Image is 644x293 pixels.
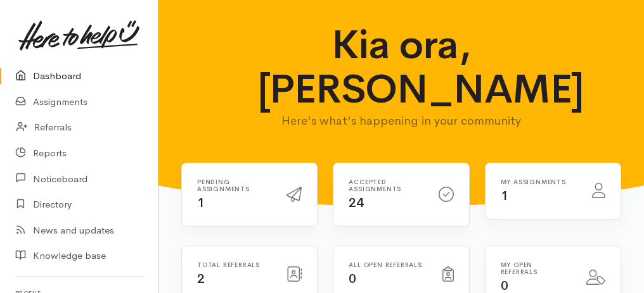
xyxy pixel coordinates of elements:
[349,271,356,287] span: 0
[501,178,577,185] h6: My assignments
[197,195,205,211] span: 1
[501,261,571,275] h6: My open referrals
[501,188,508,204] span: 1
[349,178,423,192] h6: Accepted assignments
[257,23,546,112] h1: Kia ora, [PERSON_NAME]
[257,112,546,130] p: Here's what's happening in your community
[197,261,271,268] h6: Total referrals
[197,178,271,192] h6: Pending assignments
[197,271,205,287] span: 2
[349,195,363,211] span: 24
[349,261,427,268] h6: All open referrals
